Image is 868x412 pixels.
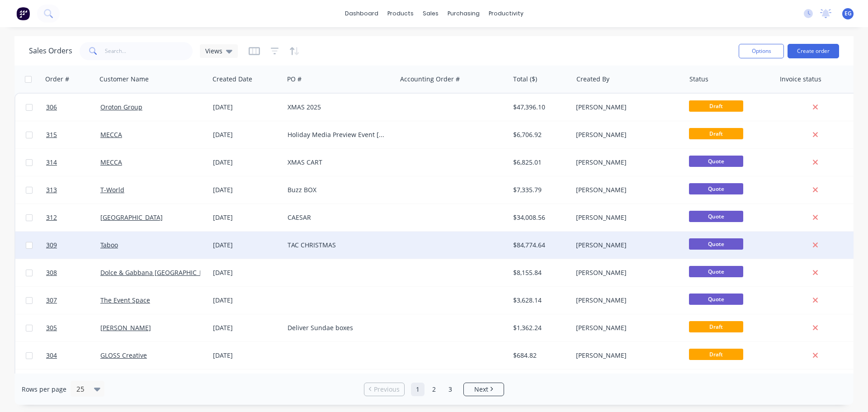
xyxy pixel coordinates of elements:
a: dashboard [340,7,383,20]
div: $6,825.01 [513,158,566,167]
span: Quote [689,156,743,167]
span: Rows per page [22,385,66,394]
a: 308 [46,259,100,286]
span: 312 [46,213,57,222]
button: Options [739,44,784,58]
a: Page 3 [443,383,457,396]
div: $84,774.64 [513,241,566,250]
div: [DATE] [213,213,280,222]
span: Draft [689,128,743,139]
a: GLOSS Creative [100,351,147,360]
a: 307 [46,287,100,314]
div: Order # [45,75,69,84]
div: [PERSON_NAME] [576,268,676,277]
div: $47,396.10 [513,103,566,112]
span: 304 [46,351,57,360]
a: 313 [46,176,100,204]
div: Deliver Sundae boxes [288,323,388,332]
div: Created By [576,75,609,84]
span: 314 [46,158,57,167]
a: Previous page [364,385,404,394]
span: Draft [689,321,743,332]
div: $34,008.56 [513,213,566,222]
a: Page 2 [427,383,441,396]
div: $684.82 [513,351,566,360]
div: CAESAR [288,213,388,222]
div: XMAS CART [288,158,388,167]
div: [DATE] [213,351,280,360]
a: 314 [46,149,100,176]
span: Quote [689,238,743,250]
div: $8,155.84 [513,268,566,277]
a: [GEOGRAPHIC_DATA] [100,213,163,222]
div: [PERSON_NAME] [576,241,676,250]
span: 309 [46,241,57,250]
div: [DATE] [213,130,280,139]
div: [PERSON_NAME] [576,351,676,360]
div: $6,706.92 [513,130,566,139]
div: TAC CHRISTMAS [288,241,388,250]
span: 308 [46,268,57,277]
div: products [383,7,418,20]
span: EG [844,9,852,18]
div: [DATE] [213,103,280,112]
div: [DATE] [213,323,280,332]
span: 307 [46,296,57,305]
div: Created Date [212,75,252,84]
div: [PERSON_NAME] [576,158,676,167]
span: Next [474,385,488,394]
a: 285 [46,369,100,397]
a: MECCA [100,130,122,139]
div: $1,362.24 [513,323,566,332]
a: 305 [46,314,100,341]
div: [DATE] [213,185,280,194]
span: Views [205,46,222,56]
div: sales [418,7,443,20]
div: Holiday Media Preview Event [GEOGRAPHIC_DATA] [288,130,388,139]
div: Buzz BOX [288,185,388,194]
a: The Event Space [100,296,150,304]
div: Status [689,75,708,84]
img: Factory [16,7,30,20]
div: $3,628.14 [513,296,566,305]
span: 315 [46,130,57,139]
span: Quote [689,183,743,194]
span: 305 [46,323,57,332]
span: 313 [46,185,57,194]
div: Total ($) [513,75,537,84]
span: Quote [689,294,743,305]
a: Oroton Group [100,103,142,111]
a: 315 [46,121,100,148]
div: productivity [484,7,528,20]
input: Search... [105,42,193,60]
div: purchasing [443,7,484,20]
div: [DATE] [213,241,280,250]
div: [PERSON_NAME] [576,103,676,112]
div: PO # [287,75,302,84]
div: [DATE] [213,158,280,167]
div: Accounting Order # [400,75,460,84]
div: [PERSON_NAME] [576,185,676,194]
a: [PERSON_NAME] [100,323,151,332]
div: [DATE] [213,296,280,305]
span: Previous [374,385,400,394]
span: Quote [689,266,743,277]
span: Quote [689,211,743,222]
ul: Pagination [360,383,508,396]
div: [PERSON_NAME] [576,296,676,305]
div: $7,335.79 [513,185,566,194]
div: [PERSON_NAME] [576,213,676,222]
a: 304 [46,342,100,369]
div: [DATE] [213,268,280,277]
a: Taboo [100,241,118,249]
a: 309 [46,232,100,259]
div: XMAS 2025 [288,103,388,112]
a: 312 [46,204,100,231]
button: Create order [788,44,839,58]
a: 306 [46,94,100,121]
a: Dolce & Gabbana [GEOGRAPHIC_DATA] [100,268,217,277]
span: Draft [689,349,743,360]
div: [PERSON_NAME] [576,130,676,139]
span: Draft [689,100,743,112]
a: T-World [100,185,124,194]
